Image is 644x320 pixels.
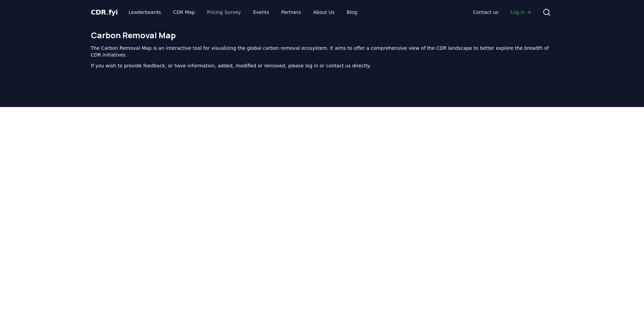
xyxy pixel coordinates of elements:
[510,9,531,16] span: Log in
[201,6,246,18] a: Pricing Survey
[91,62,553,69] p: If you wish to provide feedback, or have information, added, modified or removed, please log in o...
[276,6,306,18] a: Partners
[505,6,537,18] a: Log in
[106,8,109,16] span: .
[248,6,275,18] a: Events
[91,8,118,16] span: CDR fyi
[308,6,340,18] a: About Us
[123,6,362,18] nav: Main
[91,45,553,58] p: The Carbon Removal Map is an interactive tool for visualizing the global carbon removal ecosystem...
[168,6,200,18] a: CDR Map
[468,6,537,18] nav: Main
[91,7,118,17] a: CDR.fyi
[123,6,166,18] a: Leaderboards
[468,6,504,18] a: Contact us
[341,6,363,18] a: Blog
[91,30,553,41] h1: Carbon Removal Map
